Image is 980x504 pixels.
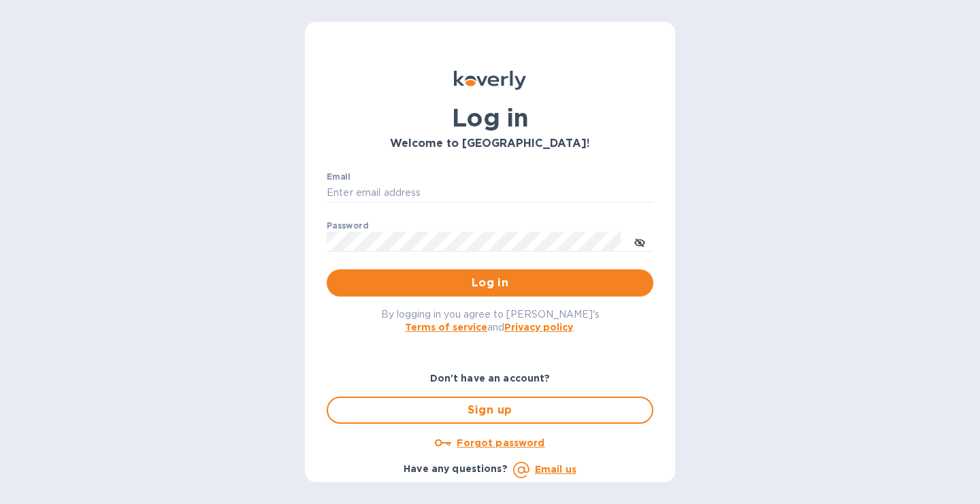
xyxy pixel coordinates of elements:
a: Email us [535,464,576,475]
span: By logging in you agree to [PERSON_NAME]'s and . [381,309,600,333]
h1: Log in [327,103,653,132]
a: Privacy policy [504,322,573,333]
label: Email [327,173,350,181]
a: Terms of service [405,322,487,333]
b: Don't have an account? [430,373,551,384]
img: Koverly [454,71,526,90]
label: Password [327,222,368,230]
u: Forgot password [457,437,544,448]
b: Have any questions? [404,463,508,474]
button: toggle password visibility [626,228,653,255]
button: Sign up [327,397,653,424]
button: Log in [327,269,653,297]
h3: Welcome to [GEOGRAPHIC_DATA]! [327,137,653,150]
span: Log in [338,275,642,291]
span: Sign up [339,402,641,418]
input: Enter email address [327,183,653,203]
